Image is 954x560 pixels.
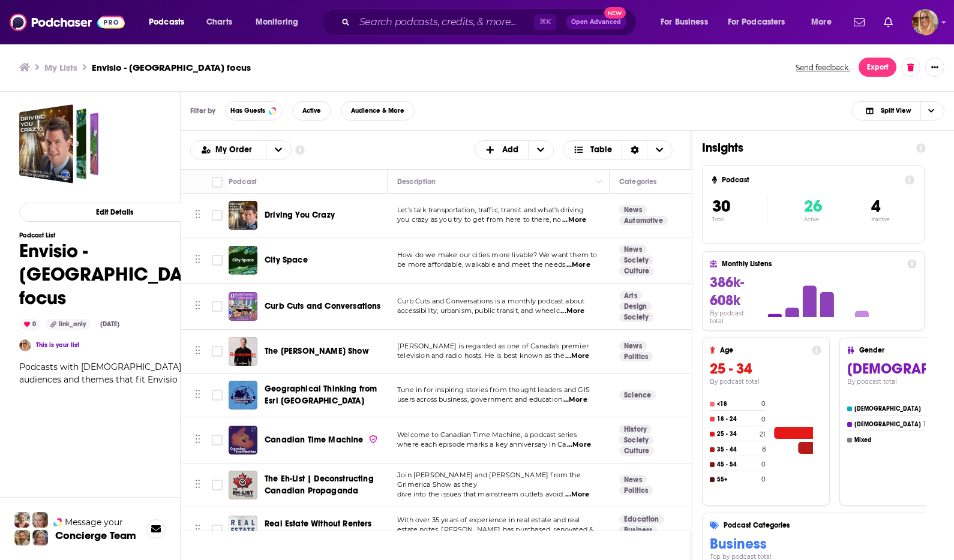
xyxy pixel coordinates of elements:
button: Move [194,342,202,360]
a: Curb Cuts and Conversations [265,300,381,312]
a: Charts [199,13,239,32]
a: My Lists [44,62,77,73]
a: Show notifications dropdown [879,12,898,32]
span: Curb Cuts and Conversations is a monthly podcast about [397,297,584,305]
a: History [619,424,652,434]
h4: Monthly Listens [722,260,902,268]
img: Real Estate Without Renters with Kevin Shortle [229,516,257,544]
span: Geographical Thinking from Esri [GEOGRAPHIC_DATA] [265,384,377,406]
h4: 18 - 24 [717,416,759,423]
a: This is your list [36,341,79,349]
span: With over 35 years of experience in real estate and real [397,516,580,524]
button: Move [194,521,202,539]
a: Education [619,514,664,524]
a: City Space [229,246,257,275]
h4: 35 - 44 [717,446,760,453]
img: Canadian Time Machine [229,426,257,454]
a: Society [619,312,653,322]
button: Active [292,101,331,121]
button: open menu [652,13,723,32]
button: open menu [720,13,803,32]
span: Podcasts [149,14,184,31]
span: Audience & More [351,107,404,114]
a: Geographical Thinking from Esri Canada [229,381,257,410]
img: User Profile [912,9,938,35]
a: Politics [619,486,653,495]
button: open menu [191,146,266,154]
span: Curb Cuts and Conversations [265,301,381,311]
span: Add [502,146,518,154]
button: Column Actions [592,174,607,189]
button: open menu [266,141,291,159]
a: News [619,341,647,351]
a: Podchaser - Follow, Share and Rate Podcasts [10,11,125,34]
img: Jon Profile [14,530,30,546]
span: Toggle select row [212,435,223,445]
button: + Add [475,140,554,159]
h4: By podcast total [710,378,821,386]
span: More [811,14,832,31]
h4: 16 [923,420,929,428]
span: ⌘ K [534,14,556,30]
a: Driving You Crazy [265,209,335,221]
span: be more affordable, walkable and meet the needs [397,260,565,269]
a: The Ben Mulroney Show [229,337,257,366]
button: open menu [140,13,200,32]
h3: Concierge Team [55,529,136,541]
button: open menu [803,13,847,32]
span: Charts [206,14,232,31]
h4: 0 [761,400,766,408]
span: Monitoring [256,14,298,31]
span: Toggle select row [212,255,223,266]
span: Let’s talk transportation, traffic, transit and what’s driving [397,206,584,214]
button: Export [859,58,896,77]
div: Podcast [229,174,257,189]
h4: 0 [761,475,766,483]
a: News [619,245,647,254]
p: Total [712,216,767,222]
button: Move [194,431,202,449]
span: My Order [215,146,256,154]
h4: 45 - 54 [717,461,759,468]
img: Jules Profile [32,512,48,528]
span: dive into the issues that mainstream outlets avoid. [397,490,565,498]
a: Culture [619,446,654,456]
h4: [DEMOGRAPHIC_DATA] [854,405,923,413]
span: For Podcasters [728,14,785,31]
h1: Insights [702,140,907,155]
button: Move [194,297,202,315]
a: The Eh-List | Deconstructing Canadian Propaganda [265,473,383,497]
span: estate notes, [PERSON_NAME] has purchased, renovated & res [397,525,593,543]
button: Move [194,476,202,494]
span: Toggle select row [212,480,223,490]
button: Open AdvancedNew [566,15,626,29]
span: Message your [65,516,123,528]
a: Automotive [619,216,668,225]
span: Toggle select row [212,210,223,221]
a: Stacey Hartmann [19,339,31,351]
span: How do we make our cities more livable? We want them to [397,251,597,259]
span: Logged in as StacHart [912,9,938,35]
a: Curb Cuts and Conversations [229,292,257,321]
span: For Business [661,14,708,31]
h4: By podcast total [710,309,759,325]
span: accessibility, urbanism, public transit, and wheelc [397,306,560,315]
div: [DATE] [95,320,124,329]
span: where each episode marks a key anniversary in Ca [397,440,566,448]
h4: Age [720,346,807,354]
h4: 21 [760,430,766,438]
h4: 55+ [717,476,759,483]
span: 4 [871,196,880,216]
span: Driving You Crazy [265,210,335,220]
a: Society [619,435,653,445]
h2: Choose View [851,101,944,121]
div: link_only [46,319,91,330]
h4: Podcast Categories [724,521,944,529]
span: Real Estate Without Renters with [PERSON_NAME] [265,519,372,541]
span: City Space [265,255,308,265]
a: Science [619,390,656,400]
span: ...More [565,351,589,361]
